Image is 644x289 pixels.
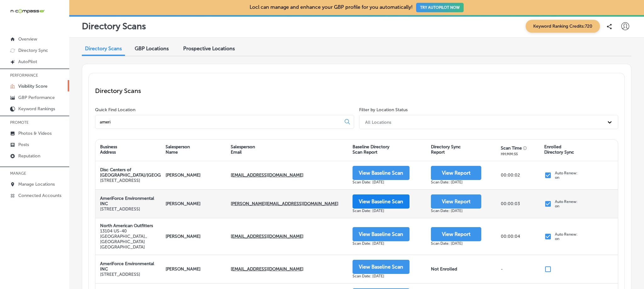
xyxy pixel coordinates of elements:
span: Keyword Ranking Credits: 720 [526,20,600,33]
div: Scan Date: [DATE] [353,274,410,278]
div: Scan Date: [DATE] [353,241,410,246]
a: View Report [431,171,481,176]
p: Auto Renew: on [555,232,578,241]
p: Visibility Score [18,84,48,89]
a: View Report [431,232,481,237]
div: Not Enrolled [426,255,496,283]
p: GBP Performance [18,95,55,100]
p: AutoPilot [18,59,37,64]
p: [STREET_ADDRESS] [100,178,191,183]
a: View Baseline Scan [353,171,410,176]
p: Keyword Rankings [18,106,55,112]
a: View Baseline Scan [353,232,410,237]
div: Scan Time [501,145,522,151]
strong: Disc Centers of [GEOGRAPHIC_DATA]/[GEOGRAPHIC_DATA] [100,167,191,178]
p: Auto Renew: on [555,199,578,208]
div: Directory Sync Report [431,144,461,155]
span: Directory Scans [85,46,122,52]
p: 00:00:03 [501,201,520,206]
div: Scan Date: [DATE] [353,180,410,184]
a: View Report [431,199,481,204]
p: Directory Sync [18,48,48,53]
p: 00:00:04 [501,234,520,239]
strong: [EMAIL_ADDRESS][DOMAIN_NAME] [231,172,303,178]
strong: AmeriForce Environmental INC [100,261,154,272]
div: Business Address [100,144,117,155]
div: Scan Date: [DATE] [431,180,481,184]
img: 660ab0bf-5cc7-4cb8-ba1c-48b5ae0f18e60NCTV_CLogo_TV_Black_-500x88.png [10,8,45,14]
p: [STREET_ADDRESS] [100,206,156,212]
label: Quick Find Location [95,107,135,112]
button: View Baseline Scan [353,227,410,241]
div: Scan Date: [DATE] [431,241,481,246]
strong: [EMAIL_ADDRESS][DOMAIN_NAME] [231,266,303,272]
button: Displays the total time taken to generate this report. [523,145,528,149]
button: View Baseline Scan [353,260,410,274]
p: Auto Renew: on [555,171,578,180]
div: Scan Date: [DATE] [431,209,481,213]
p: Reputation [18,153,40,159]
div: Salesperson Email [231,144,255,155]
p: Photos & Videos [18,131,52,136]
span: GBP Locations [135,46,169,52]
strong: [EMAIL_ADDRESS][DOMAIN_NAME] [231,234,303,239]
div: All Locations [365,119,391,125]
button: View Baseline Scan [353,166,410,180]
p: 00:00:02 [501,172,520,178]
button: View Report [431,227,481,241]
label: Filter by Location Status [359,107,408,112]
p: Directory Scans [82,21,146,31]
p: Overview [18,36,37,42]
strong: [PERSON_NAME] [166,234,201,239]
div: HH:MM:SS [501,152,528,156]
p: Connected Accounts [18,193,61,198]
p: [STREET_ADDRESS] [100,272,156,277]
input: All Locations [99,119,340,125]
p: Manage Locations [18,182,55,187]
strong: [PERSON_NAME][EMAIL_ADDRESS][DOMAIN_NAME] [231,201,338,206]
div: Enrolled Directory Sync [544,144,574,155]
a: View Baseline Scan [353,199,410,204]
div: Salesperson Name [166,144,190,155]
div: Baseline Directory Scan Report [353,144,389,155]
p: Posts [18,142,29,147]
strong: North American Outfitters [100,223,153,228]
strong: [PERSON_NAME] [166,266,201,272]
p: 13104 US-40 [GEOGRAPHIC_DATA],, [GEOGRAPHIC_DATA] [GEOGRAPHIC_DATA] [100,228,156,250]
button: View Baseline Scan [353,194,410,209]
strong: [PERSON_NAME] [166,172,201,178]
p: - [501,266,503,272]
p: Directory Scans [95,87,618,95]
button: TRY AUTOPILOT NOW [416,3,464,12]
a: View Baseline Scan [353,264,410,270]
button: View Report [431,166,481,180]
strong: AmeriForce Environmental INC [100,196,154,206]
strong: [PERSON_NAME] [166,201,201,206]
span: Prospective Locations [183,46,235,52]
button: View Report [431,194,481,209]
div: Scan Date: [DATE] [353,209,410,213]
